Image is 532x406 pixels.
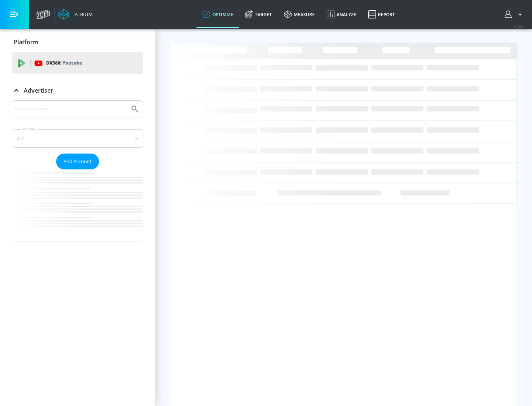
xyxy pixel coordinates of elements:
[12,32,143,52] div: Platform
[58,9,93,20] a: Atrium
[21,127,37,131] label: Sort By
[24,86,53,94] p: Advertiser
[12,169,143,241] nav: list of Advertiser
[239,1,278,28] a: Target
[14,38,38,46] p: Platform
[56,154,99,169] button: Add Account
[12,80,143,101] div: Advertiser
[15,104,127,114] input: Search by name
[278,1,321,28] a: measure
[62,59,82,67] p: Youtube
[321,1,362,28] a: Analyze
[12,129,143,148] div: A-Z
[12,100,143,241] div: Advertiser
[12,52,143,74] div: DV360: Youtube
[514,24,525,28] span: v 4.25.4
[64,157,92,166] span: Add Account
[197,1,239,28] a: optimize
[362,1,401,28] a: Report
[46,59,82,67] p: DV360:
[72,11,93,18] div: Atrium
